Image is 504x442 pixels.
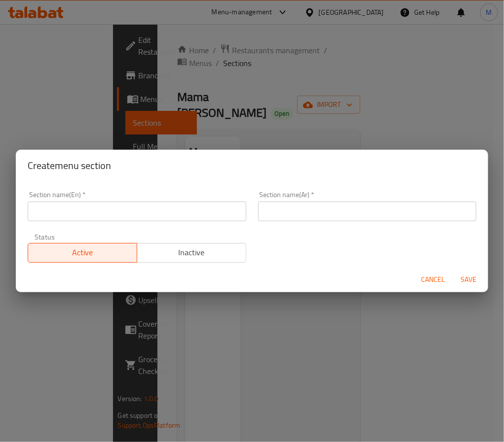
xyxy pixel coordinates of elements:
span: Save [457,273,480,286]
span: Cancel [421,273,445,286]
button: Cancel [417,271,449,289]
button: Active [28,243,137,263]
span: Inactive [141,245,242,260]
span: Active [32,245,133,260]
button: Inactive [137,243,246,263]
input: Please enter section name(en) [28,202,246,221]
h2: Create menu section [28,158,476,173]
button: Save [453,271,484,289]
input: Please enter section name(ar) [258,202,477,221]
